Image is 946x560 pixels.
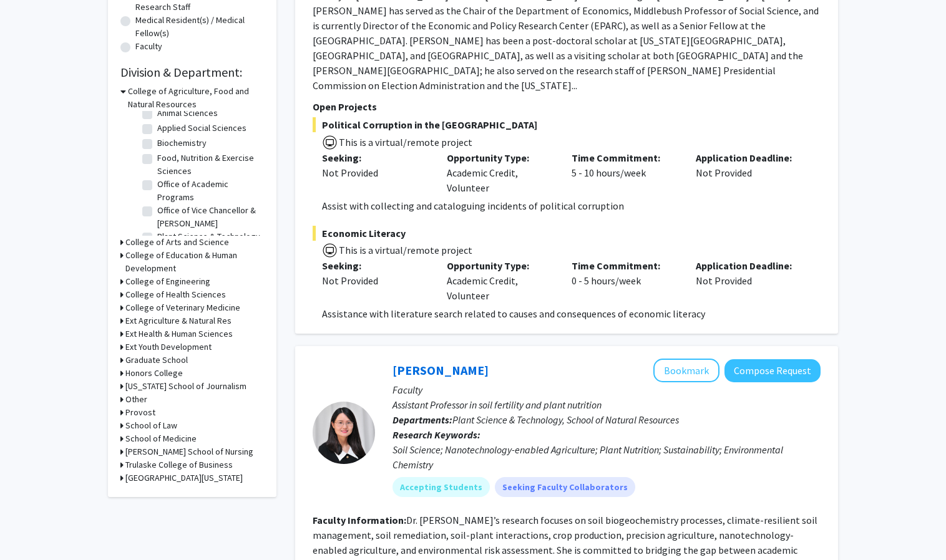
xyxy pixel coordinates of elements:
h3: [GEOGRAPHIC_DATA][US_STATE] [125,471,243,485]
mat-chip: Accepting Students [393,477,490,497]
a: [PERSON_NAME] [393,362,489,378]
span: Political Corruption in the [GEOGRAPHIC_DATA] [313,117,821,132]
span: This is a virtual/remote project [338,244,472,256]
div: 0 - 5 hours/week [562,258,687,303]
div: Soil Science; Nanotechnology-enabled Agriculture; Plant Nutrition; Sustainability; Environmental ... [393,442,821,472]
p: Seeking: [322,258,428,273]
div: Academic Credit, Volunteer [437,258,562,303]
p: Opportunity Type: [447,150,553,165]
h3: [US_STATE] School of Journalism [125,380,246,393]
label: Office of Vice Chancellor & [PERSON_NAME] [157,204,261,230]
div: Not Provided [322,273,428,288]
h3: School of Medicine [125,432,197,445]
label: Faculty [135,40,162,53]
label: Plant Science & Technology [157,230,260,243]
h3: Other [125,393,147,406]
h3: Trulaske College of Business [125,458,233,471]
h3: College of Arts and Science [125,236,229,249]
p: Assistant Professor in soil fertility and plant nutrition [393,397,821,412]
h2: Division & Department: [120,65,264,80]
p: Application Deadline: [696,150,802,165]
p: Faculty [393,382,821,397]
button: Add Xiaoping Xin to Bookmarks [653,359,719,382]
h3: College of Engineering [125,275,210,288]
span: Economic Literacy [313,226,821,241]
p: Application Deadline: [696,258,802,273]
p: Seeking: [322,150,428,165]
p: Assistance with literature search related to causes and consequences of economic literacy [322,306,821,321]
h3: Ext Health & Human Sciences [125,327,233,340]
h3: [PERSON_NAME] School of Nursing [125,445,253,458]
h3: College of Veterinary Medicine [125,301,240,314]
p: Time Commitment: [572,150,678,165]
p: Time Commitment: [572,258,678,273]
h3: Ext Youth Development [125,340,212,354]
div: Not Provided [322,165,428,180]
h3: College of Agriculture, Food and Natural Resources [128,85,264,111]
h3: Ext Agriculture & Natural Res [125,314,232,327]
label: Medical Resident(s) / Medical Fellow(s) [135,14,264,40]
label: Biochemistry [157,137,207,150]
mat-chip: Seeking Faculty Collaborators [495,477,635,497]
label: Applied Social Sciences [157,122,246,135]
b: Departments: [393,413,452,426]
h3: College of Health Sciences [125,288,226,301]
p: Assist with collecting and cataloguing incidents of political corruption [322,198,821,213]
label: Food, Nutrition & Exercise Sciences [157,152,261,178]
p: Opportunity Type: [447,258,553,273]
div: Not Provided [686,258,811,303]
iframe: Chat [9,504,53,551]
h3: College of Education & Human Development [125,249,264,275]
b: Faculty Information: [313,514,406,526]
span: Plant Science & Technology, School of Natural Resources [452,413,679,426]
h3: Provost [125,406,155,419]
span: This is a virtual/remote project [338,136,472,148]
label: Animal Sciences [157,107,218,120]
b: Research Keywords: [393,428,480,441]
h3: Honors College [125,367,183,380]
div: 5 - 10 hours/week [562,150,687,195]
label: Office of Academic Programs [157,178,261,204]
div: Academic Credit, Volunteer [437,150,562,195]
div: Not Provided [686,150,811,195]
h3: School of Law [125,419,177,432]
p: Open Projects [313,99,821,114]
h3: Graduate School [125,354,188,367]
button: Compose Request to Xiaoping Xin [724,359,821,382]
